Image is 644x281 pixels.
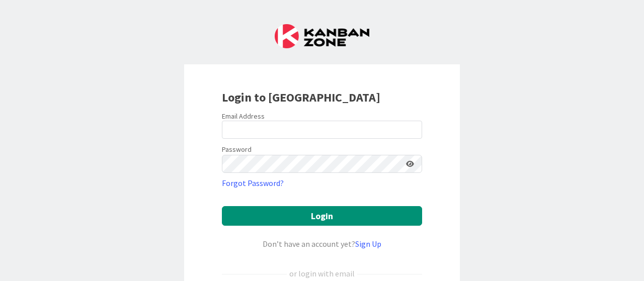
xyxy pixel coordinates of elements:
[222,112,265,121] label: Email Address
[222,89,380,105] b: Login to [GEOGRAPHIC_DATA]
[287,267,357,279] div: or login with email
[275,24,369,48] img: Kanban Zone
[355,239,381,249] a: Sign Up
[222,238,422,250] div: Don’t have an account yet?
[222,144,252,155] label: Password
[222,206,422,226] button: Login
[222,177,284,189] a: Forgot Password?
